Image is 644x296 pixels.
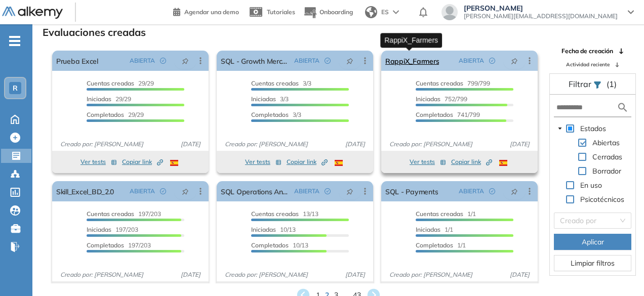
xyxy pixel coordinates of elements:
span: pushpin [346,187,353,195]
span: pushpin [182,57,189,65]
span: Iniciadas [416,226,440,233]
span: 752/799 [416,95,467,103]
button: pushpin [174,53,196,69]
i: - [9,40,20,42]
span: 1/1 [416,226,453,233]
span: [DATE] [177,270,205,279]
span: 197/203 [87,226,138,233]
span: Psicotécnicos [580,195,624,204]
span: Abiertas [590,137,622,149]
a: SQL - Growth Merchandisin Analyst [221,51,290,71]
span: check-circle [160,58,166,64]
img: arrow [393,10,399,14]
span: Creado por: [PERSON_NAME] [221,270,312,279]
a: Skill_Excel_BD_2.0 [56,181,114,201]
span: Iniciadas [251,226,276,233]
span: pushpin [511,57,518,65]
h3: Evaluaciones creadas [43,26,146,38]
span: Creado por: [PERSON_NAME] [56,140,147,149]
button: Copiar link [451,156,492,168]
button: Ver tests [80,156,117,168]
span: [DATE] [177,140,205,149]
span: Iniciadas [251,95,276,103]
span: Completados [87,111,124,118]
span: Psicotécnicos [578,193,626,205]
button: Aplicar [554,234,631,250]
img: world [365,6,377,18]
span: 1/1 [416,210,476,218]
span: 10/13 [251,226,296,233]
span: Estados [578,122,608,135]
span: Agendar una demo [184,8,239,16]
span: Cerradas [592,152,622,161]
a: RappiX_Farmers [385,51,439,71]
img: Logo [2,7,63,19]
button: pushpin [339,53,361,69]
span: 29/29 [87,79,154,87]
span: [PERSON_NAME] [464,4,618,12]
img: ESP [170,160,178,166]
span: check-circle [325,58,331,64]
span: 29/29 [87,95,131,103]
span: Iniciadas [87,226,111,233]
span: Completados [416,111,453,118]
button: Onboarding [303,2,353,23]
img: ESP [335,160,343,166]
span: 29/29 [87,111,144,118]
span: Completados [87,241,124,249]
a: Prueba Excel [56,51,98,71]
span: Filtrar [569,79,593,89]
span: 197/203 [87,210,161,218]
span: 799/799 [416,79,490,87]
button: pushpin [339,183,361,199]
span: Iniciadas [87,95,111,103]
span: check-circle [160,188,166,194]
span: Borrador [592,166,621,176]
span: Completados [251,111,289,118]
span: Aplicar [582,236,604,247]
span: En uso [578,179,604,191]
button: pushpin [503,53,526,69]
span: check-circle [489,188,495,194]
button: pushpin [174,183,196,199]
span: Creado por: [PERSON_NAME] [385,270,476,279]
span: [PERSON_NAME][EMAIL_ADDRESS][DOMAIN_NAME] [464,12,618,20]
span: [DATE] [506,270,534,279]
span: Copiar link [287,157,328,166]
span: ABIERTA [294,187,319,196]
span: Creado por: [PERSON_NAME] [56,270,147,279]
button: Ver tests [245,156,281,168]
span: 741/799 [416,111,480,118]
div: RappiX_Farmers [380,33,442,48]
span: check-circle [489,58,495,64]
span: Onboarding [319,8,353,16]
span: [DATE] [341,140,369,149]
button: pushpin [503,183,526,199]
span: 1/1 [416,241,466,249]
span: Creado por: [PERSON_NAME] [221,140,312,149]
img: search icon [617,101,629,114]
span: pushpin [346,57,353,65]
span: 10/13 [251,241,308,249]
span: 3/3 [251,79,311,87]
span: ABIERTA [130,56,155,65]
span: Cuentas creadas [416,210,463,218]
span: 13/13 [251,210,318,218]
span: 197/203 [87,241,151,249]
button: Ver tests [410,156,446,168]
span: 3/3 [251,111,301,118]
span: check-circle [325,188,331,194]
span: Abiertas [592,138,620,147]
button: Copiar link [287,156,328,168]
span: pushpin [511,187,518,195]
a: SQL Operations Analyst [221,181,290,201]
span: Estados [580,124,606,133]
span: ABIERTA [130,187,155,196]
a: SQL - Payments [385,181,438,201]
span: Fecha de creación [561,47,613,56]
span: ABIERTA [294,56,319,65]
span: Completados [416,241,453,249]
span: Borrador [590,165,623,177]
span: [DATE] [341,270,369,279]
span: Iniciadas [416,95,440,103]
